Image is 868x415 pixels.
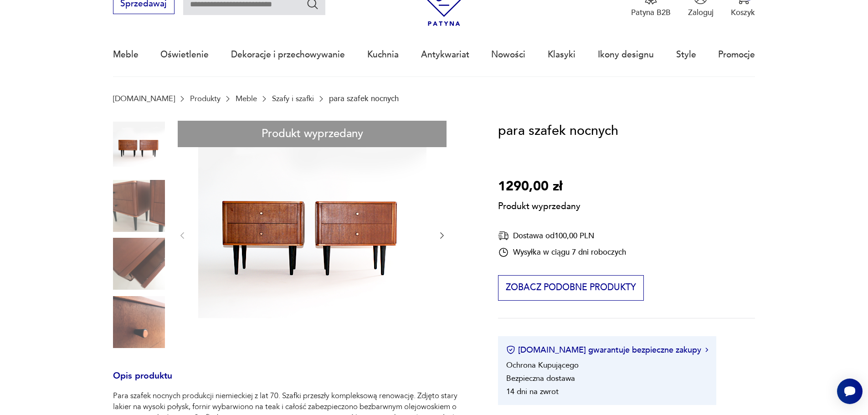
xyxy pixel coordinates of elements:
[837,379,863,404] iframe: Smartsupp widget button
[498,275,643,301] button: Zobacz podobne produkty
[506,344,708,356] button: [DOMAIN_NAME] gwarantuje bezpieczne zakupy
[113,1,175,8] a: Sprzedawaj
[631,7,671,18] p: Patyna B2B
[498,121,618,142] h1: para szafek nocnych
[113,373,472,391] h3: Opis produktu
[598,34,654,76] a: Ikony designu
[236,94,257,103] a: Meble
[160,34,209,76] a: Oświetlenie
[367,34,399,76] a: Kuchnia
[506,345,515,354] img: Ikona certyfikatu
[498,230,509,241] img: Ikona dostawy
[506,373,575,384] li: Bezpieczna dostawa
[329,94,399,103] p: para szafek nocnych
[498,230,626,241] div: Dostawa od 100,00 PLN
[272,94,314,103] a: Szafy i szafki
[491,34,525,76] a: Nowości
[498,247,626,258] div: Wysyłka w ciągu 7 dni roboczych
[688,7,714,18] p: Zaloguj
[718,34,755,76] a: Promocje
[190,94,221,103] a: Produkty
[676,34,696,76] a: Style
[231,34,345,76] a: Dekoracje i przechowywanie
[506,360,579,370] li: Ochrona Kupującego
[506,386,559,397] li: 14 dni na zwrot
[113,34,139,76] a: Meble
[498,197,580,213] p: Produkt wyprzedany
[548,34,575,76] a: Klasyki
[731,7,755,18] p: Koszyk
[705,348,708,352] img: Ikona strzałki w prawo
[498,176,580,197] p: 1290,00 zł
[421,34,469,76] a: Antykwariat
[113,94,175,103] a: [DOMAIN_NAME]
